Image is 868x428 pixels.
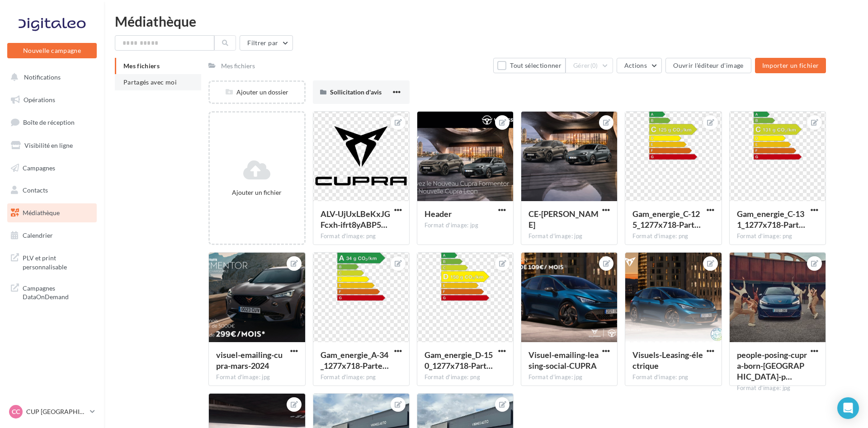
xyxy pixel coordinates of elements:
div: Format d'image: png [737,232,818,240]
div: Open Intercom Messenger [837,397,859,419]
div: Format d'image: jpg [528,232,610,240]
div: Mes fichiers [221,61,255,71]
span: Sollicitation d'avis [330,88,382,96]
div: Format d'image: png [632,373,714,381]
span: Mes fichiers [123,62,160,70]
a: Médiathèque [5,203,99,222]
a: Boîte de réception [5,113,99,132]
div: Format d'image: jpg [737,384,818,392]
a: Contacts [5,181,99,200]
button: Tout sélectionner [493,58,566,73]
span: PLV et print personnalisable [23,252,93,271]
span: CE-Leon-Formentor [528,209,599,230]
span: Campagnes DataOnDemand [23,282,93,301]
div: Médiathèque [115,14,857,28]
div: Format d'image: png [425,373,506,381]
a: Campagnes DataOnDemand [5,278,99,305]
span: CC [12,407,20,416]
span: Notifications [24,73,61,81]
span: Gam_energie_A-34_1277x718-Partenaires_POS_RVB [321,350,389,371]
button: Ouvrir l'éditeur d'image [665,58,751,73]
span: (0) [590,62,598,69]
a: Campagnes [5,159,99,178]
span: Header [425,209,452,219]
span: Visibilité en ligne [24,141,73,149]
span: people-posing-cupra-born-aurora-parked [737,350,807,381]
button: Gérer(0) [566,58,613,73]
div: Format d'image: png [321,373,402,381]
span: Importer un fichier [762,61,819,69]
button: Actions [617,58,662,73]
span: Gam_energie_C-131_1277x718-Partenaires_POS_RVB [737,209,805,230]
span: Boîte de réception [23,118,75,126]
a: Calendrier [5,226,99,245]
span: Médiathèque [23,209,60,216]
a: Visibilité en ligne [5,136,99,155]
button: Importer un fichier [755,58,826,73]
span: Calendrier [23,231,53,239]
span: Opérations [24,96,55,103]
span: Campagnes [23,164,55,171]
button: Notifications [5,68,95,87]
div: Format d'image: jpg [528,373,610,381]
div: Format d'image: jpg [425,221,506,230]
span: Gam_energie_D-150_1277x718-Partenaires_POS_RVB [425,350,493,371]
span: Visuels-Leasing-électrique [632,350,703,371]
span: Contacts [23,186,48,194]
div: Format d'image: png [632,232,714,240]
a: Opérations [5,90,99,109]
span: ALV-UjUxLBeKxJGFcxh-ifrt8yABP597wAf-YI-RxVn1au-qTepNcTlw [321,209,390,230]
a: CC CUP [GEOGRAPHIC_DATA] [7,403,97,420]
div: Ajouter un fichier [213,188,300,197]
span: Gam_energie_C-125_1277x718-Partenaires_POS_RVB [632,209,701,230]
a: PLV et print personnalisable [5,248,99,275]
span: Partagés avec moi [123,78,177,86]
span: Visuel-emailing-leasing-social-CUPRA [528,350,599,371]
button: Nouvelle campagne [7,43,97,58]
button: Filtrer par [240,35,293,51]
div: Ajouter un dossier [210,88,304,97]
div: Format d'image: png [321,232,402,240]
span: visuel-emailing-cupra-mars-2024 [216,350,283,371]
div: Format d'image: jpg [216,373,297,381]
p: CUP [GEOGRAPHIC_DATA] [26,407,86,416]
span: Actions [624,61,647,69]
